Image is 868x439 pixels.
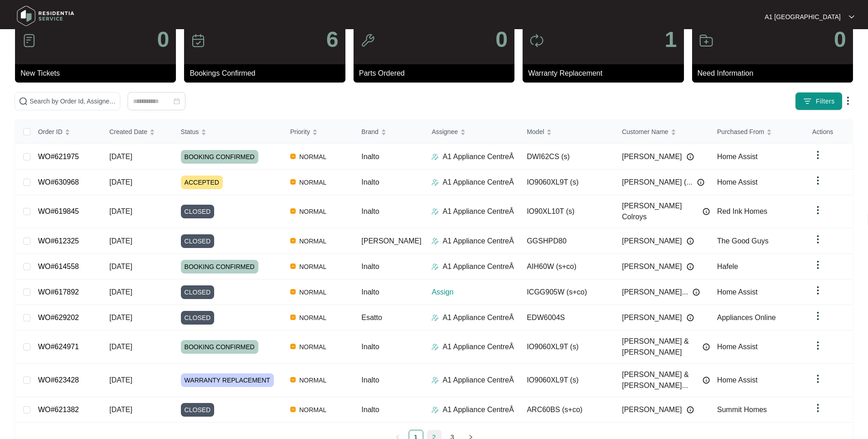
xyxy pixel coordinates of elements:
th: Customer Name [615,120,710,144]
span: BOOKING CONFIRMED [181,260,258,274]
th: Actions [805,120,853,144]
span: Inalto [361,207,379,215]
th: Model [519,120,615,144]
img: dropdown arrow [812,259,823,270]
span: Home Assist [717,153,758,160]
span: NORMAL [296,287,330,298]
span: [PERSON_NAME] [622,312,682,323]
p: A1 [GEOGRAPHIC_DATA] [765,12,841,21]
span: [PERSON_NAME] [361,237,421,245]
img: search-icon [19,97,28,106]
img: Info icon [703,377,710,384]
span: [PERSON_NAME] & [PERSON_NAME]... [622,369,698,391]
th: Purchased From [710,120,805,144]
p: A1 Appliance CentreÂ [442,404,514,415]
td: GGSHPD80 [519,228,615,254]
span: Filters [816,97,835,106]
img: dropdown arrow [842,95,853,106]
img: Vercel Logo [290,407,296,412]
span: BOOKING CONFIRMED [181,340,258,354]
img: Vercel Logo [290,238,296,243]
span: WARRANTY REPLACEMENT [181,373,274,387]
span: CLOSED [181,234,215,248]
img: Info icon [687,263,694,270]
span: Inalto [361,406,379,413]
img: icon [22,33,36,48]
span: Created Date [109,127,147,137]
img: Info icon [687,238,694,245]
img: Info icon [687,153,694,160]
a: WO#621382 [38,406,79,413]
span: NORMAL [296,341,330,352]
span: The Good Guys [717,237,769,245]
a: WO#617892 [38,288,79,296]
span: [PERSON_NAME] Colroys [622,201,698,222]
span: [PERSON_NAME] [622,236,682,247]
a: WO#629202 [38,314,79,321]
td: IO9060XL9T (s) [519,170,615,195]
span: CLOSED [181,285,215,299]
img: Vercel Logo [290,154,296,159]
img: dropdown arrow [849,15,854,19]
img: dropdown arrow [812,175,823,186]
span: [DATE] [109,178,132,186]
span: [DATE] [109,207,132,215]
img: dropdown arrow [812,310,823,321]
img: Info icon [687,314,694,321]
img: Vercel Logo [290,208,296,214]
p: 0 [157,29,169,51]
th: Assignee [424,120,519,144]
p: A1 Appliance CentreÂ [442,177,514,188]
span: [DATE] [109,406,132,413]
p: A1 Appliance CentreÂ [442,312,514,323]
th: Order ID [31,120,102,144]
td: IO90XL10T (s) [519,195,615,228]
img: icon [360,33,375,48]
span: Inalto [361,288,379,296]
td: IO9060XL9T (s) [519,331,615,364]
img: Assigner Icon [431,238,439,245]
img: dropdown arrow [812,150,823,160]
td: ARC60BS (s+co) [519,397,615,423]
th: Status [174,120,283,144]
p: A1 Appliance CentreÂ [442,236,514,247]
span: CLOSED [181,403,215,417]
span: NORMAL [296,206,330,217]
td: AIH60W (s+co) [519,254,615,279]
img: Assigner Icon [431,208,439,215]
a: WO#624971 [38,343,79,351]
p: 1 [665,29,677,51]
img: residentia service logo [14,2,77,30]
img: icon [191,33,205,48]
img: dropdown arrow [812,234,823,245]
input: Search by Order Id, Assignee Name, Customer Name, Brand and Model [30,96,116,106]
img: icon [699,33,714,48]
p: 0 [495,29,508,51]
span: Order ID [38,127,62,137]
a: WO#630968 [38,178,79,186]
img: Vercel Logo [290,377,296,382]
span: Purchased From [717,127,764,137]
img: Assigner Icon [431,314,439,321]
img: Assigner Icon [431,179,439,186]
img: dropdown arrow [812,403,823,413]
img: Assigner Icon [431,153,439,160]
span: [PERSON_NAME] & [PERSON_NAME] [622,336,698,358]
a: WO#621975 [38,153,79,160]
a: WO#614558 [38,263,79,270]
span: NORMAL [296,236,330,247]
p: A1 Appliance CentreÂ [442,375,514,386]
p: Bookings Confirmed [190,68,345,79]
span: BOOKING CONFIRMED [181,150,258,164]
img: Assigner Icon [431,406,439,413]
p: New Tickets [21,68,176,79]
span: Inalto [361,178,379,186]
span: [DATE] [109,343,132,351]
span: Home Assist [717,288,758,296]
span: ACCEPTED [181,176,223,189]
span: [PERSON_NAME] [622,151,682,162]
span: Inalto [361,153,379,160]
span: Appliances Online [717,314,776,321]
span: [PERSON_NAME] (... [622,177,693,188]
p: Need Information [698,68,853,79]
